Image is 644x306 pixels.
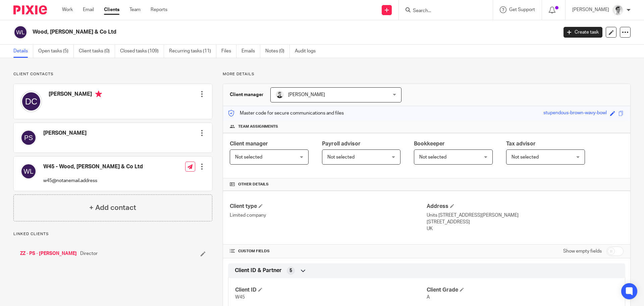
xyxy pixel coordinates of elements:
a: Clients [104,6,119,13]
img: svg%3E [20,130,37,146]
span: Not selected [512,155,539,160]
p: Units [STREET_ADDRESS][PERSON_NAME] [427,212,624,219]
p: Limited company [230,212,427,219]
span: Not selected [235,155,262,160]
span: Not selected [327,155,355,160]
img: svg%3E [13,25,28,39]
p: Linked clients [13,231,212,237]
img: svg%3E [20,91,42,112]
h4: Client ID [235,287,427,294]
a: Emails [241,45,260,58]
span: 5 [289,267,292,274]
img: svg%3E [20,163,37,179]
span: Get Support [509,7,535,12]
span: Tax advisor [506,141,536,146]
i: Primary [95,91,102,97]
a: Client tasks (0) [79,45,115,58]
span: Director [80,250,98,257]
h4: CUSTOM FIELDS [230,249,427,254]
span: Other details [238,182,269,187]
a: Audit logs [295,45,321,58]
a: Files [221,45,236,58]
img: Adam_2025.jpg [612,5,623,15]
a: Reports [151,6,167,13]
p: Master code for secure communications and files [228,110,344,117]
label: Show empty fields [563,248,602,255]
span: Client ID & Partner [235,267,282,274]
img: Pixie [13,5,47,14]
span: Not selected [419,155,446,160]
span: Bookkeeper [414,141,445,146]
p: [PERSON_NAME] [572,6,609,13]
a: Recurring tasks (11) [169,45,216,58]
a: ZZ - PS - [PERSON_NAME] [20,250,77,257]
p: w45@notanemail.address [43,177,143,184]
a: Open tasks (5) [38,45,74,58]
span: Team assignments [238,124,278,129]
a: Team [129,6,141,13]
div: stupendous-brown-wavy-bowl [543,110,607,117]
span: Client manager [230,141,268,146]
h4: Address [427,203,624,210]
span: [PERSON_NAME] [288,92,325,97]
h4: [PERSON_NAME] [49,91,102,99]
span: Payroll advisor [322,141,361,146]
a: Work [62,6,73,13]
h4: Client type [230,203,427,210]
h4: Client Grade [427,287,618,294]
a: Details [13,45,33,58]
input: Search [412,8,473,14]
span: A [427,295,430,300]
p: More details [223,72,631,77]
p: Client contacts [13,72,212,77]
a: Create task [563,27,602,38]
h4: [PERSON_NAME] [43,130,87,137]
a: Closed tasks (109) [120,45,164,58]
a: Notes (0) [265,45,290,58]
h2: Wood, [PERSON_NAME] & Co Ltd [33,29,449,36]
p: [STREET_ADDRESS] [427,219,624,225]
img: Dave_2025.jpg [276,91,284,99]
h4: W45 - Wood, [PERSON_NAME] & Co Ltd [43,163,143,170]
h4: + Add contact [89,203,136,213]
p: UK [427,225,624,232]
span: W45 [235,295,245,300]
a: Email [83,6,94,13]
h3: Client manager [230,91,264,98]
